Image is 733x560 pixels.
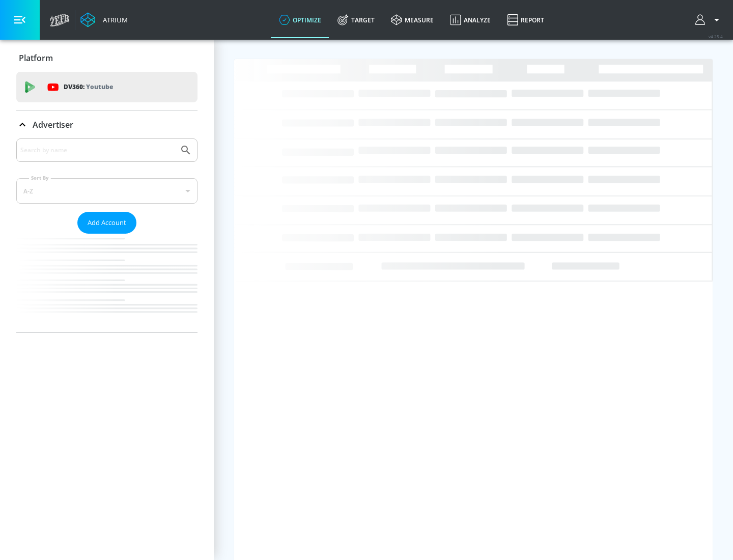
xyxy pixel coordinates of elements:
[20,144,175,157] input: Search by name
[99,15,128,24] div: Atrium
[271,2,329,38] a: optimize
[16,110,198,139] div: Advertiser
[19,52,53,64] p: Platform
[16,72,198,102] div: DV360: Youtube
[442,2,499,38] a: Analyze
[77,212,136,234] button: Add Account
[16,234,198,332] nav: list of Advertiser
[86,81,113,92] p: Youtube
[16,178,198,204] div: A-Z
[499,2,552,38] a: Report
[33,119,73,130] p: Advertiser
[88,217,126,229] span: Add Account
[80,12,128,27] a: Atrium
[16,44,198,72] div: Platform
[64,81,113,93] p: DV360:
[383,2,442,38] a: measure
[16,138,198,332] div: Advertiser
[29,175,51,181] label: Sort By
[709,34,723,39] span: v 4.25.4
[329,2,383,38] a: Target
